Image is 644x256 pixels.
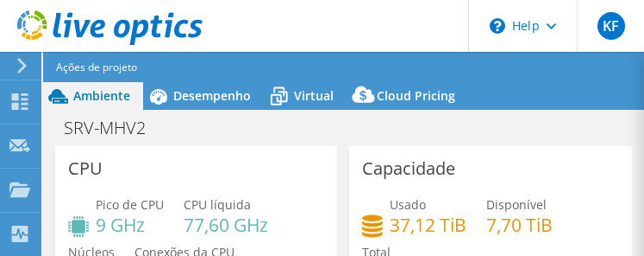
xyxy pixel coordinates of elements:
h4: 7,70 TiB [486,215,553,234]
span: Virtual [294,87,334,104]
span: Pico de CPU [96,196,164,213]
h4: 9 GHz [96,215,164,234]
svg: \n [490,18,505,34]
span: CPU líquida [184,196,251,213]
h4: 77,60 GHz [184,215,268,234]
span: KF [597,12,625,40]
h3: Capacidade [362,159,455,178]
span: Ambiente [73,87,130,104]
span: Ações de projeto [56,58,137,77]
h4: 37,12 TiB [390,215,466,234]
h3: CPU [68,159,103,178]
span: Disponível [486,196,547,213]
span: Cloud Pricing [377,87,455,104]
span: Usado [390,196,426,213]
span: Desempenho [173,87,251,104]
h1: SRV-MHV2 [56,118,172,138]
